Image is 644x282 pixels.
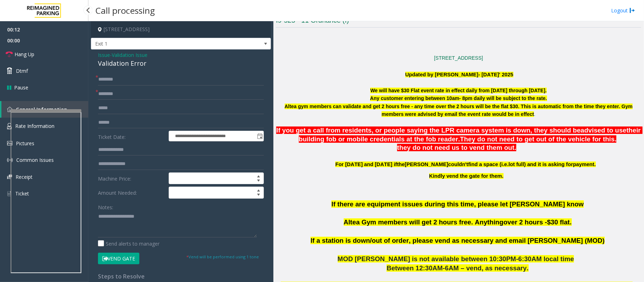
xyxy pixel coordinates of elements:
[14,51,34,58] span: Hang Up
[276,16,641,28] h3: I9-525 - 11 Ordnance (I)
[7,107,12,112] img: 'icon'
[387,264,528,272] span: Between 12:30AM-6AM – vend, as necessary.
[1,101,88,118] a: General Information
[468,161,501,167] span: find a space (
[14,84,28,91] span: Pause
[581,127,627,134] span: advised to use
[573,161,596,167] span: payment.
[16,67,28,75] span: Dtmf
[501,161,509,167] span: i.e.
[7,157,13,163] img: 'icon'
[7,141,12,146] img: 'icon'
[331,200,584,208] span: If there are equipment issues during this time, please let [PERSON_NAME] know
[311,237,604,244] span: If a station is down/out of order, please vend as necessary and email [PERSON_NAME] (MOD)
[254,193,263,198] span: Decrease value
[254,173,263,178] span: Increase value
[7,175,12,179] img: 'icon'
[405,72,514,77] b: Updated by [PERSON_NAME]- [DATE]' 2025
[98,51,110,59] span: Issue
[611,7,635,14] a: Logout
[397,161,405,167] span: the
[370,95,547,101] font: Any customer entering between 10am- 8pm daily will be subject to the rate.
[7,190,12,197] img: 'icon'
[434,55,483,61] a: [STREET_ADDRESS]
[98,240,159,247] label: Send alerts to manager
[338,255,574,263] span: MOD [PERSON_NAME] is not available between 10:30PM-6:30AM local time
[254,178,263,184] span: Decrease value
[460,135,617,143] span: They do not need to get out of the vehicle for this.
[504,218,547,226] span: over 2 hours -
[98,201,113,211] label: Notes:
[96,187,167,199] label: Amount Needed:
[91,38,235,49] span: Exit 1
[547,218,572,226] span: $30 flat.
[98,273,264,280] h4: Steps to Resolve
[509,161,573,167] span: lot full) and it is asking for
[98,59,264,68] div: Validation Error
[186,254,259,259] small: Vend will be performed using 1 tone
[429,173,504,179] span: Kindly vend the gate for them.
[458,135,460,143] span: .
[344,218,504,226] span: Altea Gym members will get 2 hours free. Anything
[112,51,147,59] span: Validation Issue
[256,131,263,141] span: Toggle popup
[299,127,643,143] span: their building fob or mobile credentials at the fob reader
[91,21,271,38] h4: [STREET_ADDRESS]
[96,131,167,141] label: Ticket Date:
[7,123,12,129] img: 'icon'
[335,161,397,167] span: For [DATE] and [DATE] if
[254,187,263,193] span: Increase value
[276,127,580,134] span: If you get a call from residents, or people saying the LPR camera system is down, they should be
[276,102,641,118] p: .
[285,104,633,117] font: Altea gym members can validate and get 2 hours free - any time over the 2 hours will be the flat ...
[405,161,448,167] span: [PERSON_NAME]
[630,7,635,14] img: logout
[448,161,468,168] span: couldn't
[516,144,520,151] span: n
[96,172,167,184] label: Machine Price:
[397,144,516,151] span: they do not need us to vend them out.
[98,253,139,265] button: Vend Gate
[16,106,67,113] span: General Information
[92,2,158,19] h3: Call processing
[110,52,147,58] span: -
[370,88,547,93] font: We will have $30 Flat event rate in effect daily from [DATE] through [DATE].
